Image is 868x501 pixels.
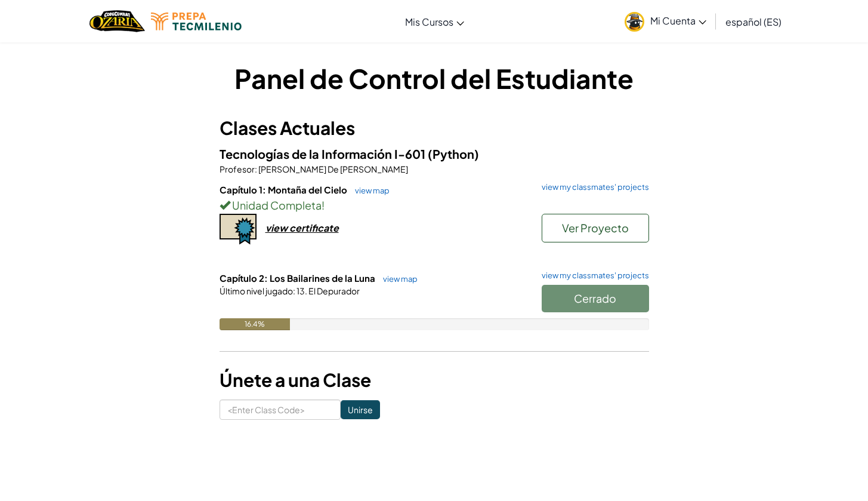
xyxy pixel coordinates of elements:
[151,13,242,30] img: Tecmilenio logo
[265,222,339,234] div: view certificate
[725,16,781,28] span: español (ES)
[257,164,408,174] span: [PERSON_NAME] De [PERSON_NAME]
[428,146,479,161] span: (Python)
[405,16,453,28] span: Mis Cursos
[89,9,145,33] a: Ozaria by CodeCombat logo
[542,214,649,242] button: Ver Proyecto
[220,214,257,245] img: certificate-icon.png
[719,5,787,38] a: español (ES)
[293,285,295,296] span: :
[220,367,649,394] h3: Únete a una Clase
[220,222,339,234] a: view certificate
[399,5,470,38] a: Mis Cursos
[220,146,428,161] span: Tecnologías de la Información I-601
[625,12,644,32] img: avatar
[220,184,349,195] span: Capítulo 1: Montaña del Cielo
[220,399,341,420] input: <Enter Class Code>
[322,198,325,212] span: !
[220,60,649,97] h1: Panel de Control del Estudiante
[220,115,649,142] h3: Clases Actuales
[536,183,649,191] a: view my classmates' projects
[307,285,360,296] span: El Depurador
[536,272,649,279] a: view my classmates' projects
[562,221,629,235] span: Ver Proyecto
[295,285,307,296] span: 13.
[377,274,418,284] a: view map
[255,164,257,174] span: :
[230,198,322,212] span: Unidad Completa
[349,186,390,195] a: view map
[220,318,290,330] div: 16.4%
[619,2,712,40] a: Mi Cuenta
[89,9,145,33] img: Home
[341,400,380,419] input: Unirse
[220,164,255,174] span: Profesor
[220,285,293,296] span: Último nivel jugado
[220,272,377,284] span: Capítulo 2: Los Bailarines de la Luna
[650,14,706,27] span: Mi Cuenta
